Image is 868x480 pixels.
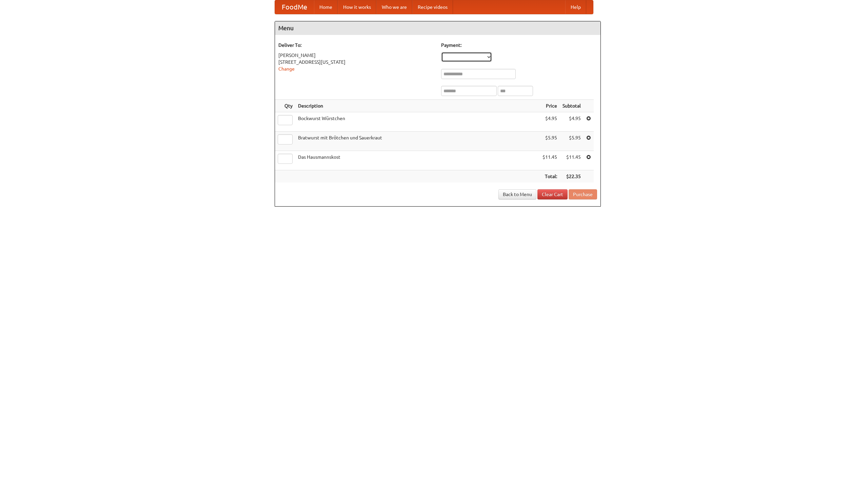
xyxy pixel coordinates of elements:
[278,42,434,49] h5: Deliver To:
[540,100,560,112] th: Price
[275,21,600,35] h4: Menu
[540,112,560,132] td: $4.95
[275,0,314,14] a: FoodMe
[376,0,412,14] a: Who we are
[295,100,540,112] th: Description
[295,151,540,170] td: Das Hausmannskost
[540,132,560,151] td: $5.95
[498,189,536,199] a: Back to Menu
[314,0,338,14] a: Home
[338,0,376,14] a: How it works
[278,66,295,72] a: Change
[560,112,584,132] td: $4.95
[295,132,540,151] td: Bratwurst mit Brötchen und Sauerkraut
[537,189,568,199] a: Clear Cart
[565,0,586,14] a: Help
[540,151,560,170] td: $11.45
[560,170,584,183] th: $22.35
[560,151,584,170] td: $11.45
[275,100,295,112] th: Qty
[560,100,584,112] th: Subtotal
[560,132,584,151] td: $5.95
[278,59,434,65] div: [STREET_ADDRESS][US_STATE]
[540,170,560,183] th: Total:
[412,0,453,14] a: Recipe videos
[569,189,597,199] button: Purchase
[295,112,540,132] td: Bockwurst Würstchen
[441,42,597,49] h5: Payment:
[278,52,434,59] div: [PERSON_NAME]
